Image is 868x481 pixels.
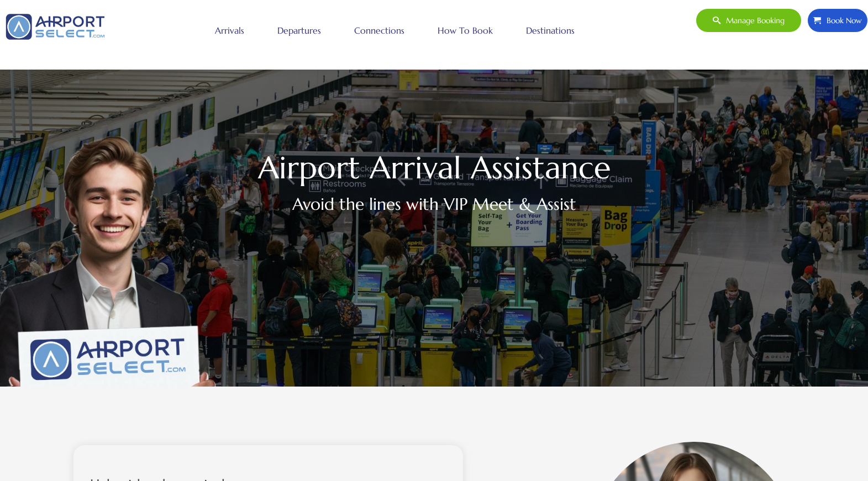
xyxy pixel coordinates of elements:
[435,17,496,44] a: How to book
[523,17,577,44] a: Destinations
[73,155,795,181] h1: Airport Arrival Assistance
[275,17,324,44] a: Departures
[73,192,795,216] h2: Avoid the lines with VIP Meet & Assist
[807,8,868,33] a: Book Now
[720,9,785,32] span: Manage booking
[212,17,247,44] a: Arrivals
[351,17,407,44] a: Connections
[821,9,862,32] span: Book Now
[696,8,802,33] a: Manage booking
